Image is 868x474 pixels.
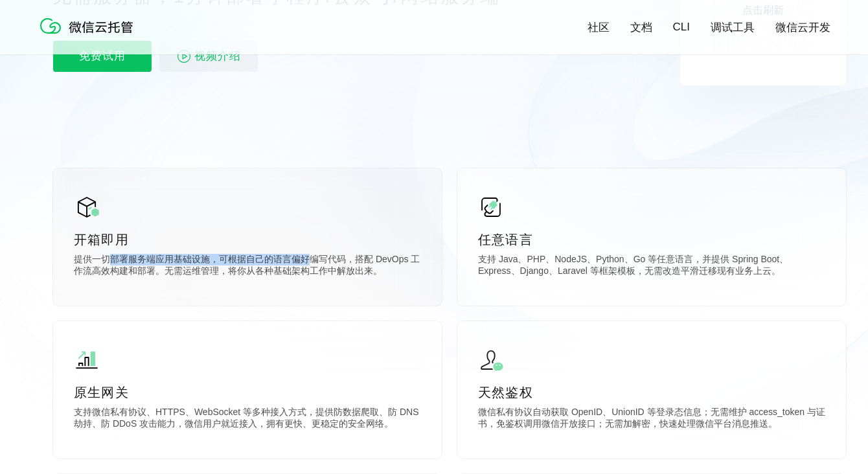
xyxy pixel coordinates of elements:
p: 支持微信私有协议、HTTPS、WebSocket 等多种接入方式，提供防数据爬取、防 DNS 劫持、防 DDoS 攻击能力，微信用户就近接入，拥有更快、更稳定的安全网络。 [74,407,421,433]
a: CLI [673,21,690,34]
a: 调试工具 [711,20,755,35]
p: 免费试用 [53,41,152,72]
p: 微信私有协议自动获取 OpenID、UnionID 等登录态信息；无需维护 access_token 与证书，免鉴权调用微信开放接口；无需加解密，快速处理微信平台消息推送。 [478,407,825,433]
p: 任意语言 [478,231,825,249]
p: 天然鉴权 [478,383,825,401]
a: 文档 [630,20,652,35]
a: 微信云托管 [38,30,141,41]
img: video_play.svg [176,49,192,64]
p: 提供一切部署服务端应用基础设施，可根据自己的语言偏好编写代码，搭配 DevOps 工作流高效构建和部署。无需运维管理，将你从各种基础架构工作中解放出来。 [74,254,421,280]
a: 微信云开发 [775,20,830,35]
img: 微信云托管 [38,13,141,39]
p: 支持 Java、PHP、NodeJS、Python、Go 等任意语言，并提供 Spring Boot、Express、Django、Laravel 等框架模板，无需改造平滑迁移现有业务上云。 [478,254,825,280]
a: 社区 [588,20,610,35]
p: 原生网关 [74,383,421,401]
p: 开箱即用 [74,231,421,249]
span: 视频介绍 [194,41,241,72]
